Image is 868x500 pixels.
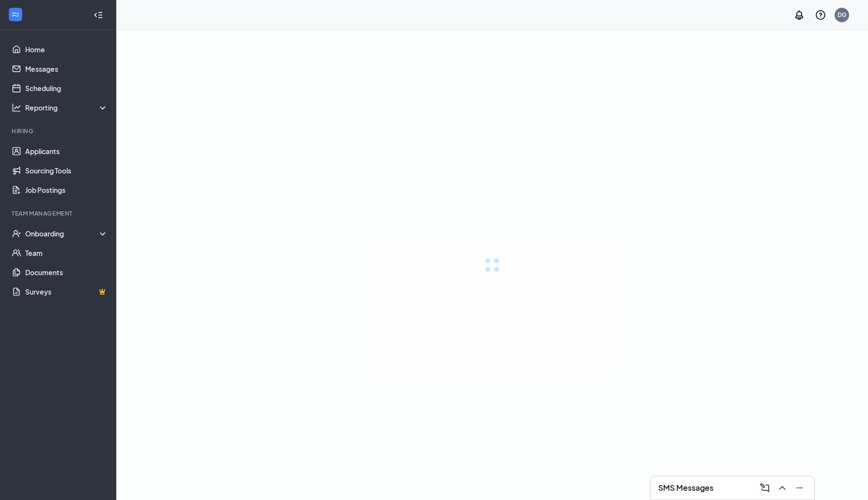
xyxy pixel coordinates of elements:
[12,127,106,135] div: Hiring
[793,9,805,21] svg: Notifications
[815,9,826,21] svg: QuestionInfo
[25,103,108,112] div: Reporting
[791,480,806,496] button: Minimize
[794,482,806,494] svg: Minimize
[25,180,108,200] a: Job Postings
[25,40,108,59] a: Home
[25,78,108,98] a: Scheduling
[776,482,788,494] svg: ChevronUp
[11,10,20,19] svg: WorkstreamLogo
[12,209,106,218] div: Team Management
[93,10,103,20] svg: Collapse
[25,263,108,282] a: Documents
[658,483,713,493] h3: SMS Messages
[837,11,847,19] div: DG
[25,161,108,180] a: Sourcing Tools
[25,282,108,301] a: SurveysCrown
[25,141,108,161] a: Applicants
[759,482,771,494] svg: ComposeMessage
[12,229,21,238] svg: UserCheck
[774,480,789,496] button: ChevronUp
[12,103,21,112] svg: Analysis
[25,243,108,263] a: Team
[25,229,108,238] div: Onboarding
[756,480,772,496] button: ComposeMessage
[25,59,108,78] a: Messages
